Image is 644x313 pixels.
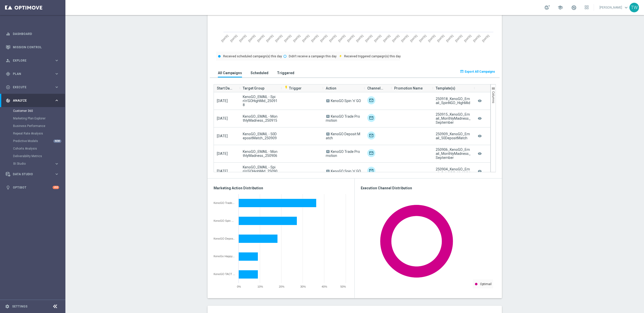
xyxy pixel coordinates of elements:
div: Cohorts Analysis [13,145,65,152]
span: Data Studio [13,173,54,176]
text: [DATE] [221,34,229,42]
span: BI Studio [13,162,49,165]
h3: Scheduled [251,71,268,75]
i: flash_on [284,85,288,90]
h3: Marketing Action Distribution [214,186,348,190]
div: Optimail [367,96,375,104]
text: [DATE] [428,34,436,42]
text: [DATE] [383,34,391,42]
button: Triggered [276,68,296,77]
i: keyboard_arrow_right [54,85,59,90]
span: Start Date [217,83,233,93]
span: Template(s) [436,83,455,93]
div: 250904_KenoGO_Email_SpinNGO_HighMid [436,167,471,175]
span: KenoGO_EMAIL - MonthlyMadness_250906 [243,150,278,158]
text: [DATE] [464,34,472,42]
i: keyboard_arrow_right [54,58,59,63]
h3: Triggered [277,71,294,75]
a: Cohorts Analysis [13,147,52,151]
text: [DATE] [374,34,382,42]
i: remove_red_eye [477,98,482,104]
a: Repeat Rate Analysis [13,131,52,136]
div: Data Studio [6,172,54,176]
a: Customer 360 [13,109,52,113]
text: [DATE] [446,34,454,42]
div: 250906_KenoGO_Email_MonthlyMadness_September [436,148,471,160]
div: Deliverability Metrics [13,152,65,160]
a: [PERSON_NAME]keyboard_arrow_down [599,4,629,11]
span: [DATE] [217,116,228,120]
text: [DATE] [347,34,355,42]
div: KenoGO Trade Promotion [214,201,235,204]
div: KenoGO Spin 'n' GO [214,219,235,222]
div: Explore [6,58,54,63]
span: KenoGO_EMAIL - Spin'n'GOHighMid_250904 [243,165,278,177]
span: A [326,132,330,136]
div: Plan [6,72,54,76]
a: Predictive Models [13,139,52,143]
text: [DATE] [238,34,247,42]
span: Analyze [13,99,54,102]
a: Settings [12,305,27,308]
div: BI Studio keyboard_arrow_right [13,162,59,166]
button: lightbulb Optibot +10 [6,186,59,190]
button: Data Studio keyboard_arrow_right [6,172,59,176]
i: keyboard_arrow_right [54,98,59,103]
span: Trigger [284,86,302,90]
a: Business Performance [13,124,52,128]
div: KenoGo Happy Hour [214,255,235,258]
text: [DATE] [400,34,409,42]
text: [DATE] [248,34,256,42]
div: Optibot [6,181,59,194]
text: [DATE] [355,34,364,42]
button: Scheduled [249,68,270,77]
i: settings [5,304,10,309]
span: Channel(s) [367,83,384,93]
div: Optimail [367,167,375,175]
div: Repeat Rate Analysis [13,130,65,137]
text: [DATE] [338,34,346,42]
h3: All Campaigns [218,71,242,75]
div: BI Studio [13,162,54,165]
button: play_circle_outline Execute keyboard_arrow_right [6,85,59,89]
span: [DATE] [217,134,228,138]
span: KenoGO Trade Promotion [326,150,360,158]
i: gps_fixed [6,72,10,76]
span: 10% [258,285,263,288]
img: Optimail [367,149,375,157]
i: remove_red_eye [477,150,482,157]
div: BI Studio [13,160,65,167]
text: Optimail [480,282,492,286]
div: equalizer Dashboard [6,32,59,36]
text: [DATE] [481,34,490,42]
i: remove_red_eye [477,133,482,140]
text: [DATE] [311,34,319,42]
text: [DATE] [419,34,427,42]
div: person_search Explore keyboard_arrow_right [6,59,59,63]
text: [DATE] [230,34,238,42]
div: Mission Control [6,45,59,49]
i: remove_red_eye [477,168,482,175]
text: [DATE] [257,34,265,42]
div: 250909_KenoGO_Email_50DepositMatch [436,132,471,140]
i: keyboard_arrow_right [54,71,59,76]
button: gps_fixed Plan keyboard_arrow_right [6,72,59,76]
i: play_circle_outline [6,85,10,90]
a: Dashboard [13,27,59,40]
img: Optimail [367,114,375,122]
button: track_changes Analyze keyboard_arrow_right [6,99,59,103]
i: lightbulb [6,185,10,190]
text: Didn't receive a campaign this day [289,55,337,58]
span: KenoGO_EMAIL - MonthlyMadness_250915 [243,114,278,122]
div: Business Performance [13,122,65,130]
text: [DATE] [266,34,274,42]
text: [DATE] [391,34,400,42]
span: KenoGO Trade Promotion [326,114,360,122]
img: Optimail [367,131,375,140]
span: Promotion Name [394,83,423,93]
i: equalizer [6,32,10,36]
span: 20% [279,285,285,288]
